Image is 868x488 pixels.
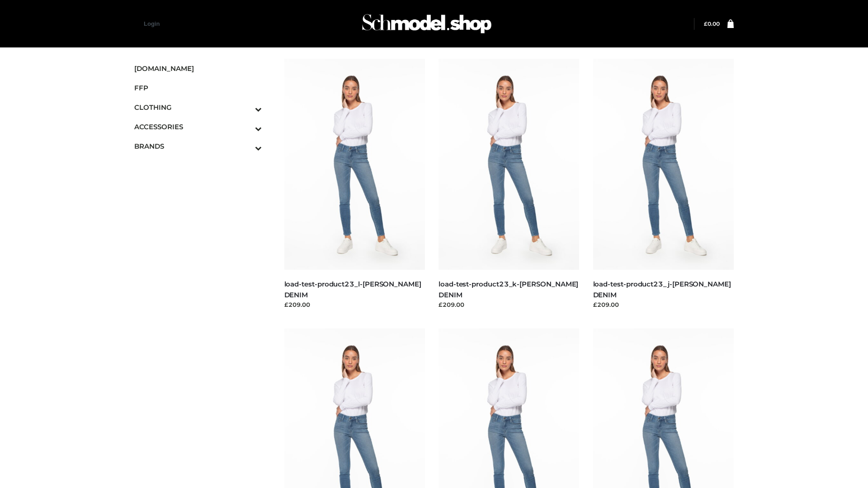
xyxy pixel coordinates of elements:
a: Login [144,20,160,27]
div: £209.00 [593,300,734,309]
img: Schmodel Admin 964 [359,6,495,42]
a: ACCESSORIESToggle Submenu [134,117,262,136]
span: £ [704,20,708,27]
span: CLOTHING [134,102,262,113]
span: BRANDS [134,141,262,151]
a: load-test-product23_j-[PERSON_NAME] DENIM [593,280,731,299]
a: £0.00 [704,20,720,27]
a: [DOMAIN_NAME] [134,59,262,78]
span: ACCESSORIES [134,122,262,132]
bdi: 0.00 [704,20,720,27]
div: £209.00 [439,300,580,309]
span: [DOMAIN_NAME] [134,63,262,74]
a: load-test-product23_l-[PERSON_NAME] DENIM [284,280,421,299]
div: £209.00 [284,300,425,309]
span: FFP [134,83,262,93]
a: FFP [134,78,262,98]
button: Toggle Submenu [230,98,262,117]
a: load-test-product23_k-[PERSON_NAME] DENIM [439,280,578,299]
button: Toggle Submenu [230,136,262,156]
a: CLOTHINGToggle Submenu [134,98,262,117]
button: Toggle Submenu [230,117,262,136]
a: BRANDSToggle Submenu [134,136,262,156]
